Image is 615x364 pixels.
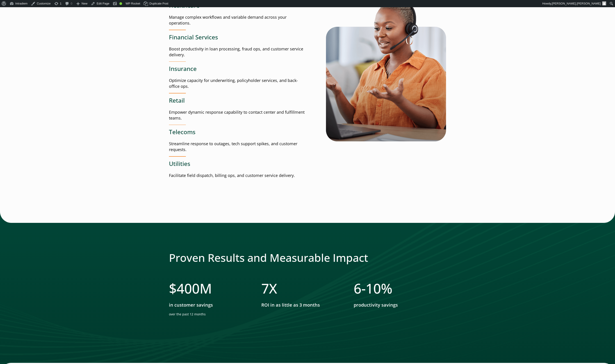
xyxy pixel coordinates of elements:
[169,251,446,264] h2: Proven Results and Measurable Impact
[269,279,277,298] span: X
[169,34,307,41] h3: Financial Services
[552,2,601,5] span: [PERSON_NAME].[PERSON_NAME]
[169,46,307,58] p: Boost productivity in loan processing, fraud ops, and customer service delivery.
[169,141,307,153] p: Streamline response to outages, tech support spikes, and customer requests.
[169,97,307,104] h3: Retail
[169,129,307,136] h3: Telecoms
[366,279,381,298] span: 10
[169,109,307,121] p: Empower dynamic response capability to contact center and fulfillment teams.
[261,302,344,308] p: ROI in as little as 3 months
[200,279,212,298] span: M
[169,160,307,167] h3: Utilities
[169,279,177,298] span: $
[169,312,252,317] p: over the past 12 months
[354,279,366,298] span: 6-
[354,302,437,308] p: productivity savings​
[381,279,392,298] span: %
[169,302,252,308] p: in customer savings
[119,2,122,5] div: Good
[169,14,307,26] p: Manage complex workflows and variable demand across your operations.
[261,279,269,298] span: 7
[169,78,307,89] p: Optimize capacity for underwriting, policyholder services, and back-office ops.
[169,65,307,72] h3: Insurance
[177,279,200,298] span: 400
[169,173,307,179] p: Facilitate field dispatch, billing ops, and customer service delivery.
[169,2,307,9] h3: Healthcare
